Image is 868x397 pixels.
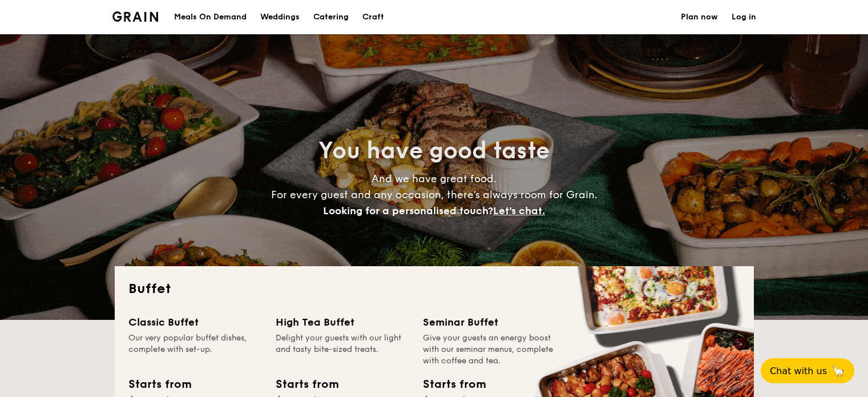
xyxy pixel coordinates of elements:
[323,204,493,217] span: Looking for a personalised touch?
[128,376,191,393] div: Starts from
[128,332,262,367] div: Our very popular buffet dishes, complete with set-up.
[276,332,409,367] div: Delight your guests with our light and tasty bite-sized treats.
[761,358,854,383] button: Chat with us🦙
[423,376,485,393] div: Starts from
[271,173,597,217] span: And we have great food. For every guest and any occasion, there’s always room for Grain.
[770,366,827,376] span: Chat with us
[128,314,262,330] div: Classic Buffet
[493,204,545,217] span: Let's chat.
[423,332,556,367] div: Give your guests an energy boost with our seminar menus, complete with coffee and tea.
[128,280,740,298] h2: Buffet
[423,314,556,330] div: Seminar Buffet
[831,364,845,378] span: 🦙
[276,314,409,330] div: High Tea Buffet
[112,11,159,22] img: Grain
[318,137,550,165] span: You have good taste
[276,376,338,393] div: Starts from
[112,11,159,22] a: Logotype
